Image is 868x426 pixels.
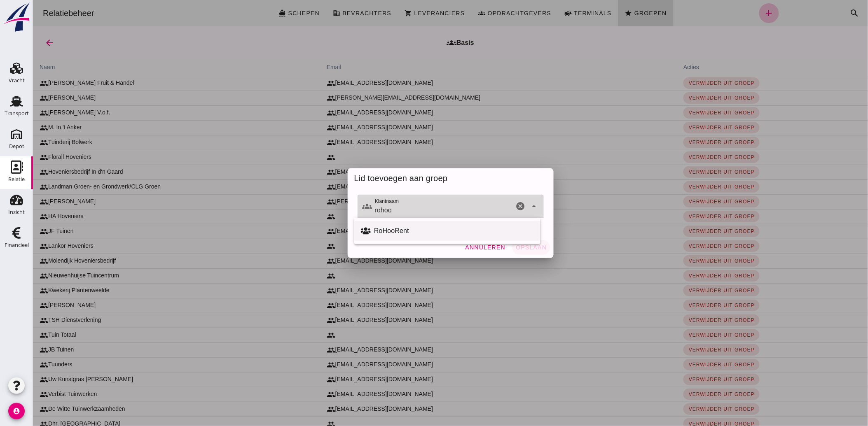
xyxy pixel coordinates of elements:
[8,177,25,182] div: Relatie
[8,403,25,419] i: account_circle
[483,201,493,211] i: Wis Klantnaam
[5,111,29,116] div: Transport
[432,244,473,251] span: Annuleren
[429,240,476,255] button: Annuleren
[2,2,31,33] img: logo-small.a267ee39.svg
[341,226,501,236] div: RoHooRent
[330,201,339,211] i: groups
[9,144,24,149] div: Depot
[496,201,506,211] i: Sluit
[8,210,25,215] div: Inzicht
[315,168,521,188] div: Lid toevoegen aan groep
[5,242,29,248] div: Financieel
[9,78,25,83] div: Vracht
